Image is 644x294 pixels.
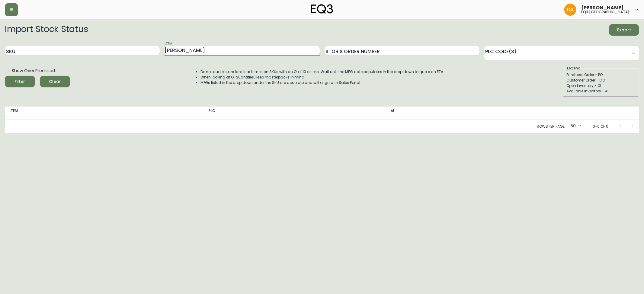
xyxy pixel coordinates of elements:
p: 0-0 of 0 [593,124,608,129]
legend: Legend [566,66,581,71]
h2: Import Stock Status [5,24,88,36]
li: When looking at OI quantities, keep masterpacks in mind. [200,75,444,80]
button: Clear [40,76,70,87]
h5: eq3 [GEOGRAPHIC_DATA] [581,10,630,14]
span: Export [614,26,634,34]
img: logo [311,4,333,14]
div: Open Inventory - OI [566,83,635,88]
span: [PERSON_NAME] [581,5,624,10]
div: Filter [15,78,25,85]
p: Rows per page: [537,124,566,129]
span: Clear [45,78,65,85]
button: Filter [5,76,35,87]
div: 50 [568,121,583,131]
span: Show Over Promised [12,68,55,74]
th: Item [5,107,204,120]
th: AI [386,107,531,120]
div: Customer Order - CO [566,78,635,83]
li: Do not quote standard lead times on SKUs with an OI of 10 or less. Wait until the MFG date popula... [200,69,444,75]
button: Export [609,24,639,36]
th: PLC [204,107,386,120]
div: Available Inventory - AI [566,88,635,94]
div: Purchase Order - PO [566,72,635,78]
img: dd1a7e8db21a0ac8adbf82b84ca05374 [564,4,576,16]
li: MFGs listed in the drop down under the SKU are accurate and will align with Sales Portal. [200,80,444,85]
